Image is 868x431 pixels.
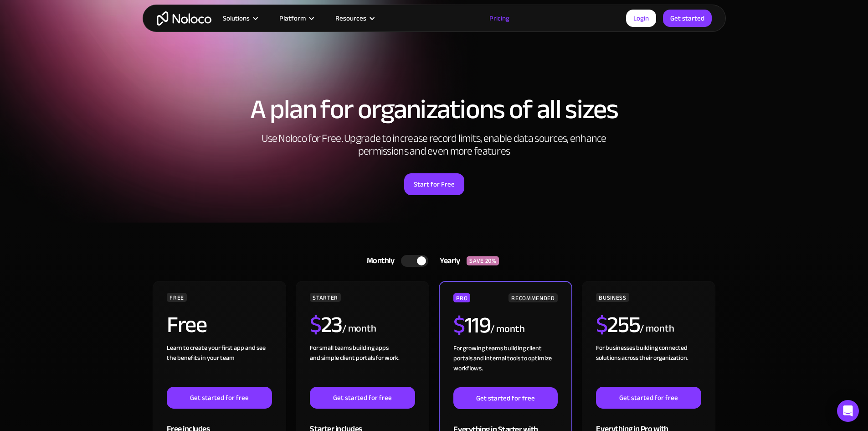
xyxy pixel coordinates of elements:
[252,132,616,158] h2: Use Noloco for Free. Upgrade to increase record limits, enable data sources, enhance permissions ...
[167,293,187,302] div: FREE
[279,12,306,24] div: Platform
[167,343,272,387] div: Learn to create your first app and see the benefits in your team ‍
[223,12,250,24] div: Solutions
[167,313,206,336] h2: Free
[596,343,701,387] div: For businesses building connected solutions across their organization. ‍
[404,173,464,195] a: Start for Free
[453,314,490,337] h2: 119
[310,387,415,409] a: Get started for free
[428,254,467,268] div: Yearly
[626,10,656,27] a: Login
[157,11,211,26] a: home
[310,343,415,387] div: For small teams building apps and simple client portals for work. ‍
[152,96,717,123] h1: A plan for organizations of all sizes
[453,343,557,387] div: For growing teams building client portals and internal tools to optimize workflows.
[596,387,701,409] a: Get started for free
[490,322,524,337] div: / month
[453,304,465,347] span: $
[508,293,557,302] div: RECOMMENDED
[663,10,712,27] a: Get started
[268,12,324,24] div: Platform
[211,12,268,24] div: Solutions
[167,387,272,409] a: Get started for free
[837,400,859,422] div: Open Intercom Messenger
[596,303,607,346] span: $
[342,322,376,336] div: / month
[596,293,629,302] div: BUSINESS
[310,303,321,346] span: $
[324,12,385,24] div: Resources
[640,322,674,336] div: / month
[355,254,401,268] div: Monthly
[453,387,557,409] a: Get started for free
[310,313,342,336] h2: 23
[453,293,470,302] div: PRO
[596,313,640,336] h2: 255
[467,256,499,265] div: SAVE 20%
[335,12,366,24] div: Resources
[310,293,340,302] div: STARTER
[478,12,521,24] a: Pricing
